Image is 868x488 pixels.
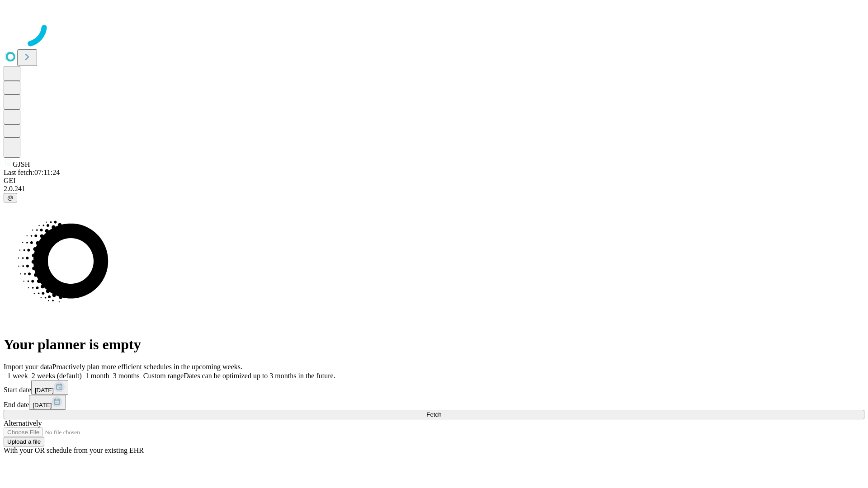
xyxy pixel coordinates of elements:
[4,437,44,446] button: Upload a file
[4,380,864,395] div: Start date
[4,193,17,202] button: @
[33,402,52,408] span: [DATE]
[4,185,864,193] div: 2.0.241
[4,169,60,176] span: Last fetch: 07:11:24
[4,446,144,454] span: With your OR schedule from your existing EHR
[52,363,242,371] span: Proactively plan more efficient schedules in the upcoming weeks.
[32,372,82,380] span: 2 weeks (default)
[184,372,335,380] span: Dates can be optimized up to 3 months in the future.
[4,336,864,353] h1: Your planner is empty
[31,380,68,395] button: [DATE]
[426,411,441,418] span: Fetch
[7,372,28,380] span: 1 week
[85,372,109,380] span: 1 month
[4,410,864,419] button: Fetch
[4,363,52,371] span: Import your data
[4,419,42,427] span: Alternatively
[35,387,54,394] span: [DATE]
[29,395,66,410] button: [DATE]
[13,160,30,168] span: GJSH
[4,395,864,410] div: End date
[7,194,14,201] span: @
[143,372,184,380] span: Custom range
[4,177,864,185] div: GEI
[113,372,140,380] span: 3 months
